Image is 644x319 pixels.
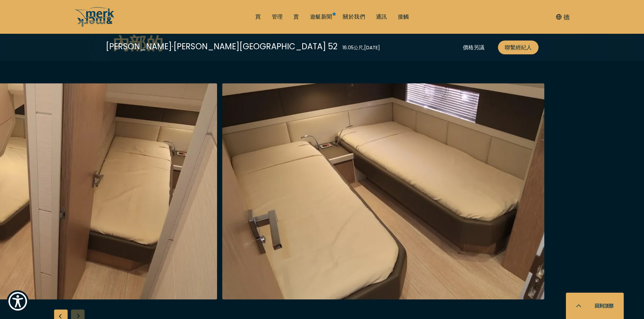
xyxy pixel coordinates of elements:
[364,44,380,51] font: [DATE]
[7,290,29,312] button: Show Accessibility Preferences
[343,13,365,21] a: 關於我們
[556,12,570,22] button: 德
[463,44,484,51] font: 價格另議
[398,13,409,21] a: 接觸
[498,41,539,54] a: 聯繫代理人
[272,13,283,21] a: 管理
[255,13,261,21] a: 買
[363,44,364,51] font: ,
[293,13,299,21] a: 賣
[106,41,337,52] font: [PERSON_NAME]·[PERSON_NAME][GEOGRAPHIC_DATA] 52
[342,44,354,51] font: 16.05
[595,302,614,309] font: 回到頂部
[222,83,544,299] img: 默克和默克
[564,13,570,21] font: 德
[376,13,387,21] a: 通訊
[74,21,115,29] a: /
[310,13,332,21] a: 遊艇新聞
[566,293,624,319] button: 回到頂部
[505,44,532,51] font: 聯繫經紀人
[354,44,363,51] font: 公尺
